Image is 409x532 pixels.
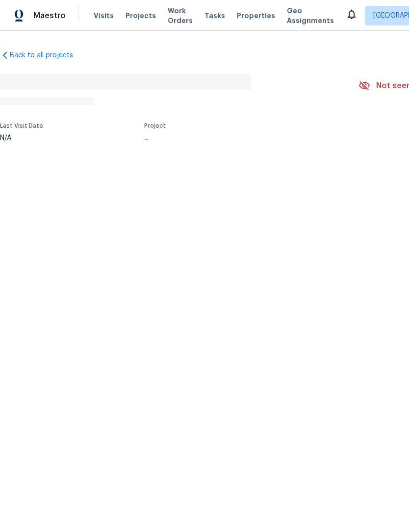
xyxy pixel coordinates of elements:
[126,11,156,21] span: Projects
[94,11,114,21] span: Visits
[287,6,334,25] span: Geo Assignments
[237,11,275,21] span: Properties
[33,11,66,21] span: Maestro
[144,135,332,141] div: ...
[144,123,166,129] span: Project
[204,12,225,19] span: Tasks
[168,6,193,25] span: Work Orders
